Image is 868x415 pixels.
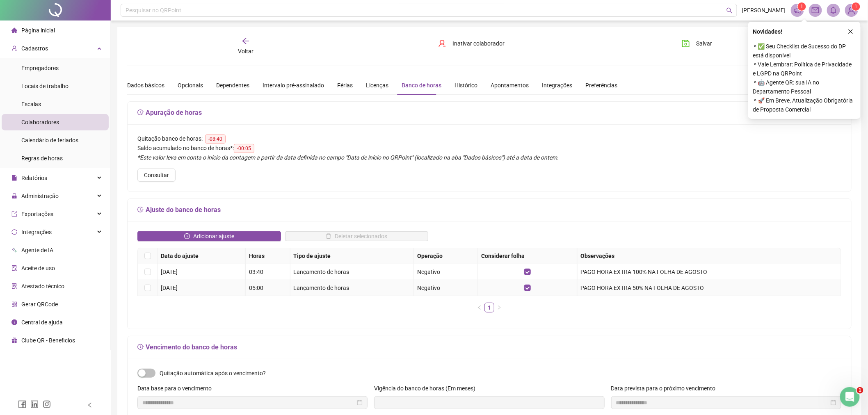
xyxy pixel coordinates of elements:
[542,81,572,90] div: Integrações
[801,4,804,9] span: 1
[753,42,856,60] span: ⚬ ✅ Seu Checklist de Sucesso do DP está disponível
[697,39,713,48] span: Salvar
[484,303,494,312] li: 1
[21,83,69,89] span: Locais de trabalho
[30,400,39,408] span: linkedin
[417,283,474,292] div: Negativo
[475,303,484,312] li: Página anterior
[438,39,446,48] span: user-delete
[161,283,242,292] div: [DATE]
[137,342,841,352] h5: Vencimento do banco de horas
[402,81,441,90] div: Banco de horas
[855,4,858,9] span: 1
[414,248,478,264] th: Operação
[485,303,494,312] a: 1
[11,265,17,271] span: audit
[753,27,783,36] span: Novidades !
[21,301,58,308] span: Gerar QRCode
[753,96,856,114] span: ⚬ 🚀 Em Breve, Atualização Obrigatória de Proposta Comercial
[611,384,721,393] label: Data prevista para o próximo vencimento
[285,231,429,241] button: Deletar selecionados
[21,65,59,71] span: Empregadores
[11,301,17,307] span: qrcode
[21,175,47,181] span: Relatórios
[374,384,481,393] label: Vigência do banco de horas (Em meses)
[11,211,17,217] span: export
[158,248,246,264] th: Data do ajuste
[798,2,806,11] sup: 1
[753,60,856,78] span: ⚬ Vale Lembrar: Política de Privacidade e LGPD na QRPoint
[11,319,17,325] span: info-circle
[475,303,484,312] button: left
[578,280,841,296] td: PAGO HORA EXTRA 50% NA FOLHA DE AGOSTO
[477,305,482,310] span: left
[794,7,801,14] span: notification
[87,402,93,408] span: left
[21,247,53,253] span: Agente de IA
[137,154,559,161] em: *Este valor leva em conta o início da contagem a partir da data definida no campo "Data de início...
[242,37,250,45] span: arrow-left
[432,37,511,50] button: Inativar colaborador
[137,169,176,182] button: Consultar
[478,248,578,264] th: Considerar folha
[263,81,324,90] div: Intervalo pré-assinalado
[455,81,477,90] div: Histórico
[742,6,786,15] span: [PERSON_NAME]
[21,27,55,34] span: Página inicial
[848,29,854,34] span: close
[682,39,690,48] span: save
[11,27,17,33] span: home
[21,193,59,199] span: Administração
[11,193,17,199] span: lock
[453,39,505,48] span: Inativar colaborador
[234,144,254,153] span: -00:05
[18,400,26,408] span: facebook
[491,81,529,90] div: Apontamentos
[845,4,858,16] img: 78113
[294,267,411,276] div: Lançamento de horas
[161,267,242,276] div: [DATE]
[160,369,266,378] span: Quitação automática após o vencimento?
[812,7,819,14] span: mail
[290,248,414,264] th: Tipo de ajuste
[857,387,863,394] span: 1
[21,229,52,235] span: Integrações
[137,344,144,350] span: field-time
[21,155,63,162] span: Regras de horas
[494,303,504,312] li: Próxima página
[21,319,63,326] span: Central de ajuda
[137,205,841,215] h5: Ajuste do banco de horas
[144,171,169,180] span: Consultar
[497,305,502,310] span: right
[21,45,48,52] span: Cadastros
[21,265,55,271] span: Aceite de uso
[246,264,290,280] td: 03:40
[366,81,388,90] div: Licenças
[43,400,51,408] span: instagram
[11,46,17,51] span: user-add
[753,78,856,96] span: ⚬ 🤖 Agente QR: sua IA no Departamento Pessoal
[137,384,217,393] label: Data base para o vencimento
[21,137,78,144] span: Calendário de feriados
[137,108,841,118] h5: Apuração de horas
[585,81,617,90] div: Preferências
[11,283,17,289] span: solution
[21,211,53,217] span: Exportações
[294,283,411,292] div: Lançamento de horas
[830,7,837,14] span: bell
[11,337,17,343] span: gift
[578,248,841,264] th: Observações
[137,135,203,142] span: Quitação banco de horas:
[417,267,474,276] div: Negativo
[21,119,59,125] span: Colaboradores
[137,144,841,153] div: :
[178,81,203,90] div: Opcionais
[21,101,41,107] span: Escalas
[840,387,860,407] iframe: Intercom live chat
[137,231,281,241] button: Adicionar ajuste
[11,229,17,235] span: sync
[852,2,860,11] sup: Atualize o seu contato no menu Meus Dados
[578,264,841,280] td: PAGO HORA EXTRA 100% NA FOLHA DE AGOSTO
[193,232,234,241] span: Adicionar ajuste
[246,280,290,296] td: 05:00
